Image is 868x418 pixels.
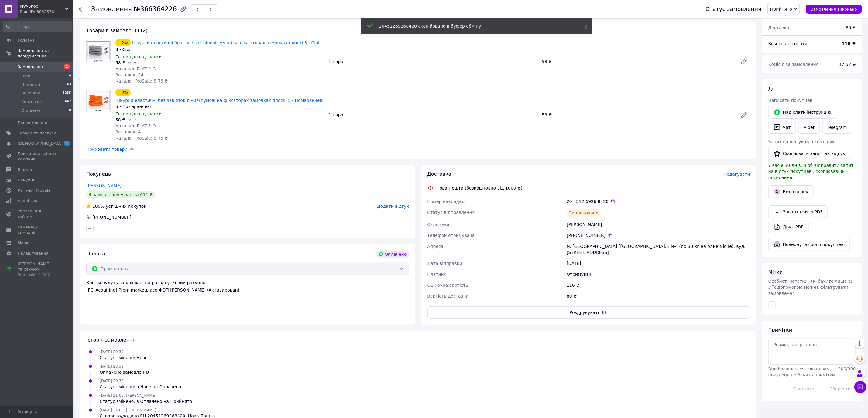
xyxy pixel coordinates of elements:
[115,130,141,134] span: Залишок: 4
[565,291,751,302] div: 80 ₴
[18,240,33,246] span: Маркет
[100,384,181,390] div: Статус змінено: з Нове на Оплачено
[768,366,835,377] span: Відображається тільки вам, покупець не бачить примітки
[115,117,125,122] span: 58 ₴
[798,121,820,134] a: Viber
[768,269,783,275] span: Мітки
[18,167,33,173] span: Відгуки
[115,89,131,96] div: −2%
[86,280,409,293] div: Кошти будуть зараховані на розрахунковий рахунок
[86,146,135,153] span: Приховати товари
[842,41,856,46] b: 116 ₴
[69,108,71,113] span: 0
[92,204,105,209] span: 100%
[86,191,155,198] div: 4 замовлення у вас на 611 ₴
[811,7,857,12] span: Замовлення виконано
[128,118,136,122] span: 59 ₴
[128,61,136,65] span: 59 ₴
[100,369,149,375] div: Оплачено замовлення
[379,23,568,29] div: 20451269268420 скопійовано в буфер обміну
[738,109,750,121] a: Редагувати
[427,306,750,319] button: Роздрукувати ЕН
[92,214,132,220] div: [PHONE_NUMBER]
[115,66,156,71] span: Артикул: FLAT-3-G
[427,272,447,277] span: Платник
[567,198,750,204] div: 20 4512 6926 8420
[768,86,775,92] span: Дії
[768,238,850,251] button: Повернути гроші покупцеві
[565,219,751,230] div: [PERSON_NAME]
[18,272,56,278] div: Prom мікс 1 000
[86,28,148,33] span: Товари в замовленні (2)
[854,381,866,393] button: Чат з покупцем
[768,163,854,180] span: У вас є 30 днів, щоб відправити запит на відгук покупцеві, скопіювавши посилання.
[86,251,105,257] span: Оплата
[63,90,71,96] span: 6255
[132,40,319,45] a: Шнурки еластичні без зав'язок ліниві гумові на фіксаторах замочках плоскі 3 - Сірі
[115,46,324,52] div: 3 - Сірі
[115,136,168,140] span: Каталог ProSale: 8.76 ₴
[100,364,124,369] span: [DATE] 20:39
[18,151,56,162] span: Показники роботи компанії
[115,123,156,128] span: Артикул: FLAT-5-O
[21,99,42,104] span: Скасовані
[18,64,43,69] span: Замовлення
[768,98,814,103] span: Написати покупцеві
[842,21,859,34] div: 80 ₴
[18,48,73,59] span: Замовлення та повідомлення
[18,208,56,219] span: Управління сайтом
[100,355,148,361] div: Статус змінено: Нове
[377,204,409,209] span: Додати відгук
[427,171,451,177] span: Доставка
[21,90,40,96] span: Виконані
[839,62,856,67] span: 17.52 ₴
[86,171,111,177] span: Покупець
[86,287,409,293] div: [FC_Acquiring] Prom marketplace ФОП [PERSON_NAME] (Активирован)
[18,251,49,256] span: Налаштування
[65,99,71,104] span: 442
[115,103,324,110] div: 5 - Помаранчеві
[770,7,792,12] span: Прийнято
[768,106,836,119] button: Надіслати інструкцію
[806,5,862,14] button: Замовлення виконано
[376,251,409,258] div: Оплачено
[21,108,40,113] span: Оплачені
[427,233,475,238] span: Телефон отримувача
[69,73,71,79] span: 0
[768,205,828,218] a: Завантажити PDF
[64,141,70,146] span: 1
[427,294,469,298] span: Вартість доставки
[706,6,762,12] div: Статус замовлення
[18,261,56,278] span: [PERSON_NAME] та рахунки
[18,188,50,193] span: Каталог ProSale
[100,350,124,354] span: [DATE] 20:39
[427,210,475,215] span: Статус відправлення
[565,258,751,269] div: [DATE]
[87,90,110,111] img: Шнурки еластичні без зав'язок ліниві гумові на фіксаторах замочках плоскі 5 - Помаранчеві
[18,38,35,43] span: Головна
[567,209,601,217] div: Заплановано
[326,111,540,119] div: 1 пара
[326,57,540,66] div: 1 пара
[738,56,750,68] a: Редагувати
[18,177,34,183] span: Покупці
[18,130,56,136] span: Товари та послуги
[768,41,808,46] span: Всього до сплати
[86,337,136,343] span: Історія замовлення
[86,203,146,209] div: успішних покупок
[539,57,736,66] div: 58 ₴
[115,60,125,65] span: 58 ₴
[565,269,751,280] div: Отримувач
[115,54,162,59] span: Готово до відправки
[724,172,750,177] span: Редагувати
[18,224,56,235] span: Гаманець компанії
[435,185,524,191] div: Нова Пошта (безкоштовно від 1000 ₴)
[18,120,47,126] span: Повідомлення
[3,21,72,32] input: Пошук
[768,185,814,198] button: Видати чек
[567,232,750,238] div: [PHONE_NUMBER]
[768,62,819,67] span: Комісія за замовлення
[115,111,162,116] span: Готово до відправки
[18,198,39,204] span: Аналітика
[768,25,789,30] span: Доставка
